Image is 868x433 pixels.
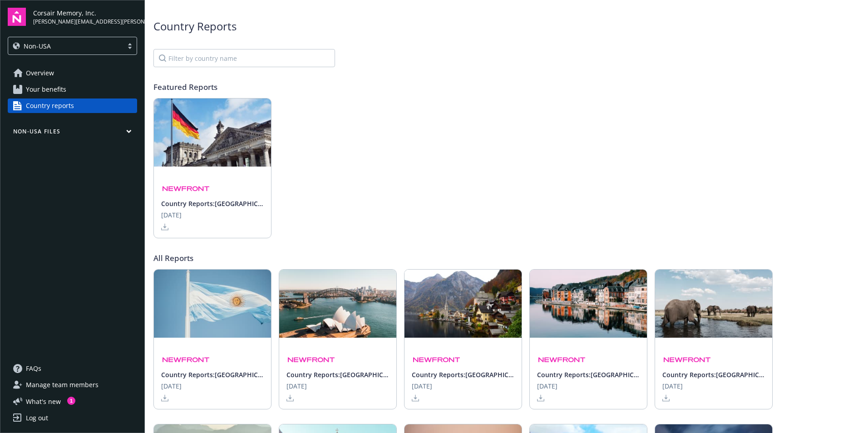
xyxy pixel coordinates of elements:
[33,18,137,26] span: [PERSON_NAME][EMAIL_ADDRESS][PERSON_NAME][DOMAIN_NAME]
[161,199,264,208] span: Country Reports: [GEOGRAPHIC_DATA]
[33,8,137,18] span: Corsair Memory, Inc.
[8,128,137,139] button: Non-USA Files
[153,49,335,67] input: Filter by country name
[8,8,26,26] img: navigator-logo.svg
[530,270,647,338] img: A picture depicting the country Belgium
[161,184,211,193] img: Newfront Logo
[153,18,859,34] span: Country Reports
[655,270,772,338] img: A picture depicting the country Botswana
[8,66,137,80] a: Overview
[161,210,182,220] span: [DATE]
[26,98,74,113] span: Country reports
[24,41,51,51] span: Non-USA
[8,82,137,97] a: Your benefits
[279,270,396,338] img: A picture depicting the country Australia
[154,270,271,338] img: A picture depicting the country Argentina
[26,66,54,80] span: Overview
[153,253,859,264] span: All Reports
[404,270,522,338] img: A picture depicting the country Austria
[13,41,118,51] span: Non-USA
[153,82,859,93] span: Featured Reports
[8,98,137,113] a: Country reports
[33,8,137,26] button: Corsair Memory, Inc.[PERSON_NAME][EMAIL_ADDRESS][PERSON_NAME][DOMAIN_NAME]
[26,82,66,97] span: Your benefits
[154,98,271,167] img: A picture depicting the country Germany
